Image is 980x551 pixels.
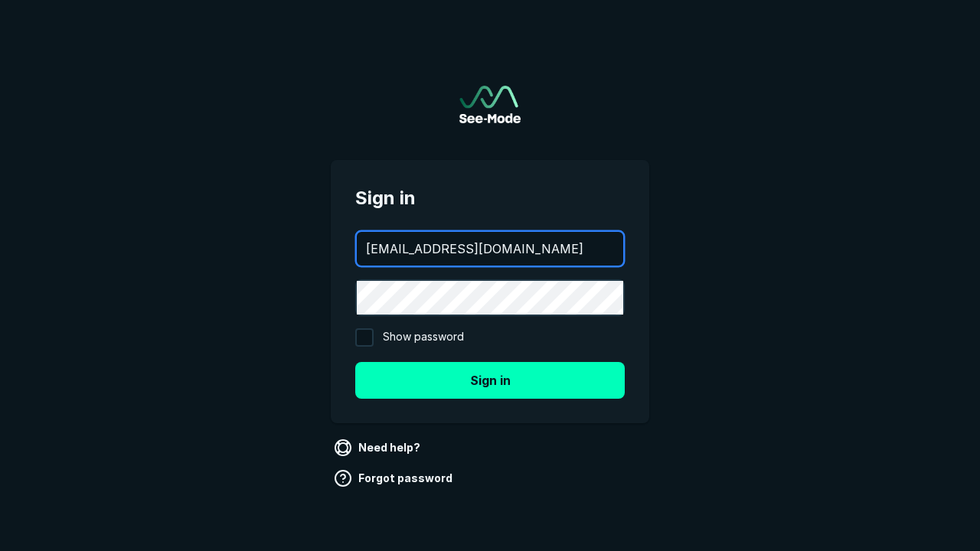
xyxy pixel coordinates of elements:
[459,86,521,123] a: Go to sign in
[331,435,426,460] a: Need help?
[355,362,625,399] button: Sign in
[459,86,521,123] img: See-Mode Logo
[357,232,623,266] input: your@email.com
[355,184,625,212] span: Sign in
[331,466,459,491] a: Forgot password
[383,328,464,347] span: Show password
